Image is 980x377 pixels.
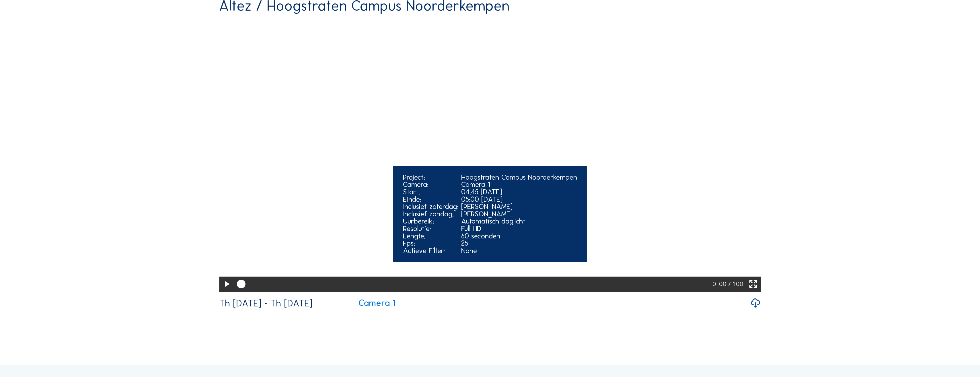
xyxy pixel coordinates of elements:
[403,225,458,232] div: Resolutie:
[712,277,728,292] div: 0: 00
[403,174,458,181] div: Project:
[461,174,577,181] div: Hoogstraten Campus Noorderkempen
[403,240,458,247] div: Fps:
[461,232,577,240] div: 60 seconden
[403,196,458,203] div: Einde:
[219,20,761,291] video: Your browser does not support the video tag.
[403,247,458,254] div: Actieve Filter:
[461,225,577,232] div: Full HD
[461,181,577,188] div: Camera 1
[403,188,458,196] div: Start:
[461,188,577,196] div: 04:45 [DATE]
[461,217,577,225] div: Automatisch daglicht
[461,196,577,203] div: 05:00 [DATE]
[403,203,458,210] div: Inclusief zaterdag:
[461,203,577,210] div: [PERSON_NAME]
[461,210,577,218] div: [PERSON_NAME]
[403,210,458,218] div: Inclusief zondag:
[461,240,577,247] div: 25
[316,299,395,308] a: Camera 1
[728,277,743,292] div: / 1:00
[403,232,458,240] div: Lengte:
[403,217,458,225] div: Uurbereik:
[403,181,458,188] div: Camera:
[461,247,577,254] div: None
[219,298,312,308] div: Th [DATE] - Th [DATE]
